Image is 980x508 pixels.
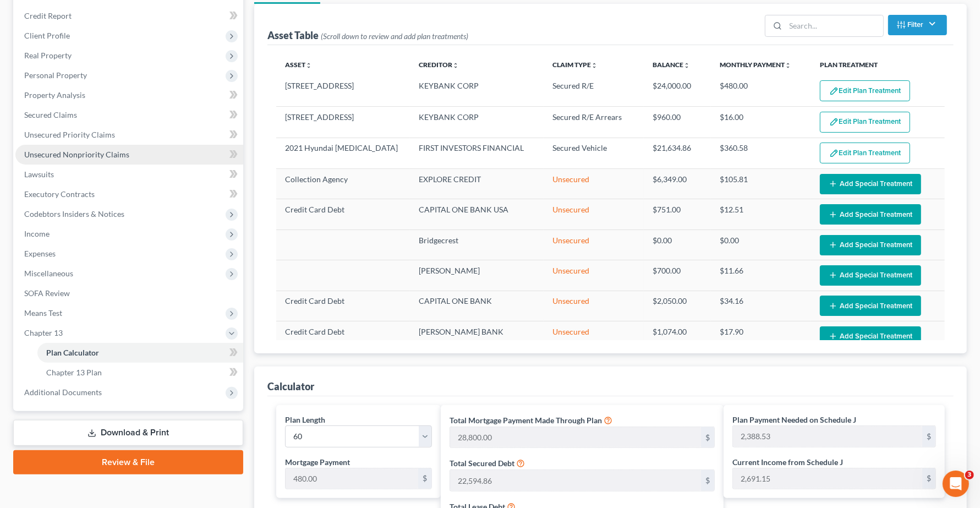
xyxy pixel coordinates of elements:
[15,125,243,145] a: Unsecured Priority Claims
[922,468,935,489] div: $
[410,291,544,321] td: CAPITAL ONE BANK
[829,117,839,127] img: edit-pencil-c1479a1de80d8dea1e2430c2f745a3c6a07e9d7aa2eeffe225670001d78357a8.svg
[820,174,921,194] button: Add Special Treatment
[410,260,544,291] td: [PERSON_NAME]
[786,15,883,36] input: Search...
[820,326,921,347] button: Add Special Treatment
[410,107,544,138] td: KEYBANK CORP
[410,138,544,168] td: FIRST INVESTORS FINANCIAL
[829,86,839,96] img: edit-pencil-c1479a1de80d8dea1e2430c2f745a3c6a07e9d7aa2eeffe225670001d78357a8.svg
[644,138,710,168] td: $21,634.86
[24,110,77,119] span: Secured Claims
[732,456,843,468] label: Current Income from Schedule J
[276,76,410,107] td: [STREET_ADDRESS]
[965,471,974,479] span: 3
[46,348,99,357] span: Plan Calculator
[24,269,73,278] span: Miscellaneous
[285,456,350,468] label: Mortgage Payment
[922,426,935,447] div: $
[24,170,54,179] span: Lawsuits
[286,468,418,489] input: 0.00
[15,283,243,303] a: SOFA Review
[820,143,910,163] button: Edit Plan Treatment
[418,468,431,489] div: $
[544,291,644,321] td: Unsecured
[820,265,921,286] button: Add Special Treatment
[591,62,598,69] i: unfold_more
[15,105,243,125] a: Secured Claims
[644,169,710,199] td: $6,349.00
[24,308,62,318] span: Means Test
[943,471,969,497] iframe: Intercom live chat
[711,169,811,199] td: $105.81
[24,51,72,60] span: Real Property
[24,11,72,20] span: Credit Report
[276,321,410,352] td: Credit Card Debt
[285,414,325,425] label: Plan Length
[305,62,312,69] i: unfold_more
[711,76,811,107] td: $480.00
[711,199,811,230] td: $12.51
[450,470,701,491] input: 0.00
[711,138,811,168] td: $360.58
[452,62,459,69] i: unfold_more
[24,288,70,298] span: SOFA Review
[644,291,710,321] td: $2,050.00
[544,169,644,199] td: Unsecured
[450,457,514,469] label: Total Secured Debt
[711,230,811,260] td: $0.00
[15,85,243,105] a: Property Analysis
[276,169,410,199] td: Collection Agency
[276,107,410,138] td: [STREET_ADDRESS]
[15,6,243,26] a: Credit Report
[267,380,314,393] div: Calculator
[46,368,102,377] span: Chapter 13 Plan
[419,61,459,69] a: Creditorunfold_more
[829,149,839,158] img: edit-pencil-c1479a1de80d8dea1e2430c2f745a3c6a07e9d7aa2eeffe225670001d78357a8.svg
[410,169,544,199] td: EXPLORE CREDIT
[644,230,710,260] td: $0.00
[644,321,710,352] td: $1,074.00
[711,260,811,291] td: $11.66
[410,230,544,260] td: Bridgecrest
[410,321,544,352] td: [PERSON_NAME] BANK
[544,138,644,168] td: Secured Vehicle
[321,31,468,41] span: (Scroll down to review and add plan treatments)
[552,61,598,69] a: Claim Typeunfold_more
[276,199,410,230] td: Credit Card Debt
[711,321,811,352] td: $17.90
[888,15,947,35] button: Filter
[785,62,791,69] i: unfold_more
[544,260,644,291] td: Unsecured
[15,165,243,184] a: Lawsuits
[24,229,50,238] span: Income
[24,150,129,159] span: Unsecured Nonpriority Claims
[644,76,710,107] td: $24,000.00
[644,199,710,230] td: $751.00
[24,249,56,258] span: Expenses
[24,90,85,100] span: Property Analysis
[450,414,602,426] label: Total Mortgage Payment Made Through Plan
[544,199,644,230] td: Unsecured
[720,61,791,69] a: Monthly Paymentunfold_more
[13,420,243,446] a: Download & Print
[544,321,644,352] td: Unsecured
[24,189,95,199] span: Executory Contracts
[276,291,410,321] td: Credit Card Debt
[24,130,115,139] span: Unsecured Priority Claims
[733,426,922,447] input: 0.00
[24,70,87,80] span: Personal Property
[15,184,243,204] a: Executory Contracts
[644,260,710,291] td: $700.00
[37,363,243,383] a: Chapter 13 Plan
[683,62,690,69] i: unfold_more
[410,76,544,107] td: KEYBANK CORP
[820,112,910,133] button: Edit Plan Treatment
[733,468,922,489] input: 0.00
[820,296,921,316] button: Add Special Treatment
[13,450,243,474] a: Review & File
[701,470,714,491] div: $
[37,343,243,363] a: Plan Calculator
[811,54,945,76] th: Plan Treatment
[644,107,710,138] td: $960.00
